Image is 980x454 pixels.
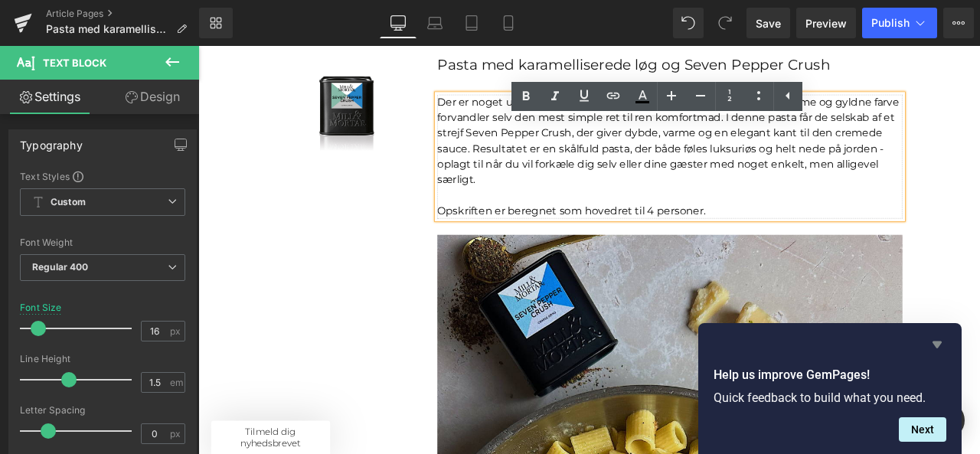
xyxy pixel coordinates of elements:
span: Save [756,15,781,31]
div: Font Size [20,302,62,313]
span: Text Block [43,57,106,69]
p: Der er noget uimodståeligt over karamelliserede løg - deres bløde sødme og gyldne farve forvandle... [283,57,835,168]
button: Next question [899,417,946,442]
a: Article Pages [46,8,199,20]
a: Laptop [416,8,453,38]
button: Undo [673,8,704,38]
a: Preview [796,8,856,38]
div: Typography [20,130,83,152]
button: More [943,8,974,38]
button: Publish [862,8,937,38]
span: Publish [871,17,910,29]
p: Opskriften er beregnet som hovedret til 4 personer. [283,186,835,204]
span: Pasta med karamelliserede løg og Seven Pepper Crush [46,23,170,35]
div: Line Height [20,354,185,364]
div: Pasta med karamelliserede løg og Seven Pepper Crush [283,9,835,34]
span: em [170,377,183,387]
button: Redo [710,8,740,38]
span: px [170,429,183,439]
a: Desktop [380,8,416,38]
div: Font Weight [20,237,185,248]
span: Preview [805,15,847,31]
span: px [170,326,183,336]
a: Mobile [490,8,527,38]
div: Help us improve GemPages! [714,335,946,442]
button: Hide survey [928,335,946,354]
div: Text Styles [20,170,185,182]
b: Custom [51,196,86,209]
p: Quick feedback to build what you need. [714,390,946,405]
b: Regular 400 [32,261,89,273]
a: Design [103,80,202,114]
div: Letter Spacing [20,405,185,416]
h2: Help us improve GemPages! [714,366,946,384]
a: Tablet [453,8,490,38]
a: New Library [199,8,233,38]
img: Seven Pepper Crush, ØKO [130,32,222,124]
